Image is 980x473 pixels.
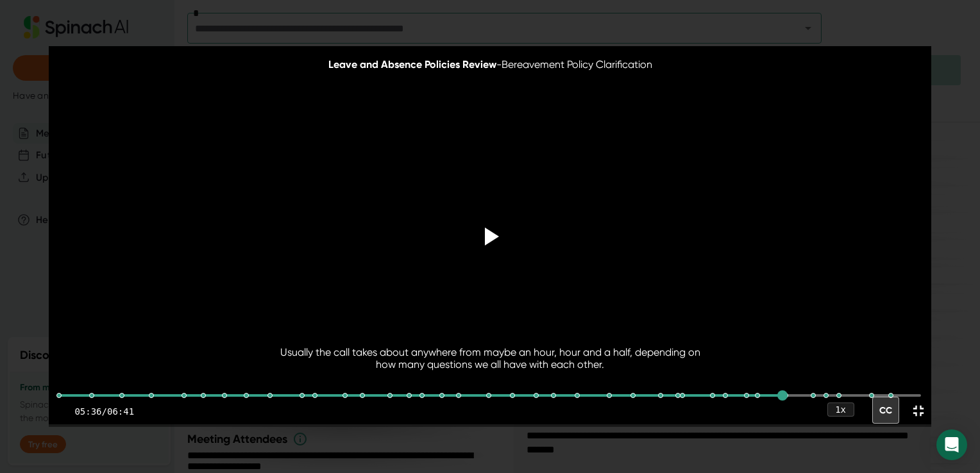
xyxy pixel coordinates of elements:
[872,397,899,424] div: CC
[827,402,854,417] div: 1 x
[328,58,496,71] span: Leave and Absence Policies Review
[74,406,134,417] div: 05:36 / 06:41
[936,429,967,460] div: Open Intercom Messenger
[328,58,652,72] div: - Bereavement Policy Clarification
[269,341,711,376] div: Usually the call takes about anywhere from maybe an hour, hour and a half, depending on how many ...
